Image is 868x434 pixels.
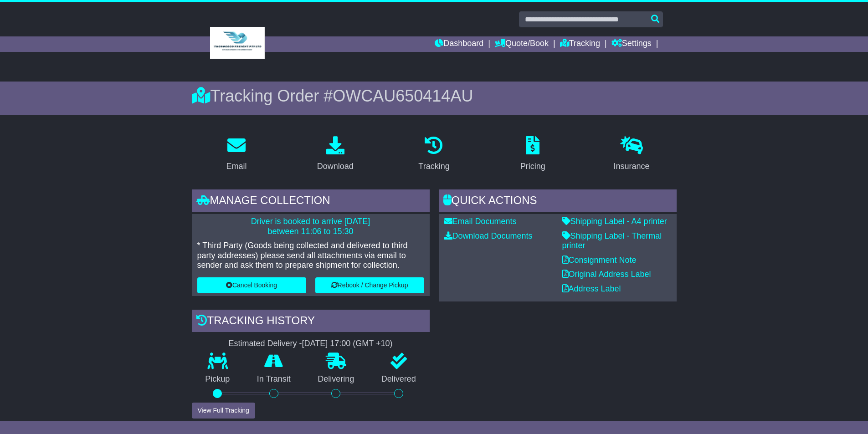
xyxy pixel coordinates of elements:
a: Settings [611,36,652,52]
div: Manage collection [192,189,430,214]
a: Email [220,133,252,176]
p: Delivering [304,374,368,384]
div: Tracking Order # [192,86,677,106]
a: Original Address Label [562,270,651,279]
a: Tracking [412,133,455,176]
button: View Full Tracking [192,403,255,419]
a: Dashboard [435,36,483,52]
p: Delivered [368,374,430,384]
div: [DATE] 17:00 (GMT +10) [302,339,393,349]
a: Email Documents [444,217,517,226]
div: Download [317,160,354,173]
p: Driver is booked to arrive [DATE] between 11:06 to 15:30 [197,217,424,236]
a: Download [311,133,360,176]
p: In Transit [243,374,304,384]
a: Download Documents [444,231,533,240]
div: Tracking history [192,310,430,334]
div: Quick Actions [439,189,677,214]
p: * Third Party (Goods being collected and delivered to third party addresses) please send all atta... [197,241,424,271]
a: Insurance [608,133,656,176]
div: Estimated Delivery - [192,339,430,349]
span: OWCAU650414AU [333,87,473,105]
div: Pricing [520,160,545,173]
div: Insurance [614,160,650,173]
a: Consignment Note [562,255,637,265]
a: Address Label [562,284,621,293]
a: Shipping Label - Thermal printer [562,231,662,250]
div: Email [226,160,247,173]
a: Shipping Label - A4 printer [562,217,667,226]
a: Tracking [560,36,600,52]
button: Rebook / Change Pickup [315,277,424,293]
a: Quote/Book [495,36,549,52]
div: Tracking [418,160,449,173]
p: Pickup [192,374,244,384]
button: Cancel Booking [197,277,306,293]
a: Pricing [514,133,551,176]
